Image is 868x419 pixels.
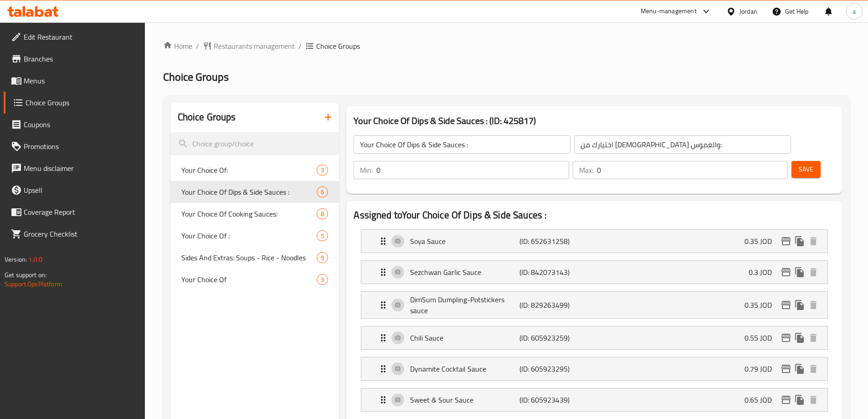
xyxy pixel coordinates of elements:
input: search [170,132,339,155]
span: 8 [317,210,328,218]
li: Expand [354,384,835,415]
p: 0.35 JOD [745,300,779,310]
button: delete [806,331,820,345]
h2: Choice Groups [178,110,236,124]
a: Upsell [4,179,145,201]
button: edit [779,234,793,248]
div: Expand [361,230,827,253]
button: edit [779,331,793,345]
a: Restaurants management [203,41,295,52]
button: Save [791,161,821,178]
li: Expand [354,257,835,288]
div: Your Choice Of3 [170,269,339,290]
li: Expand [354,322,835,353]
button: edit [779,393,793,407]
p: DimSum Dumpling-Potstickers sauce [410,294,519,316]
button: delete [806,298,820,312]
p: (ID: 829263499) [519,300,592,310]
span: Choice Groups [163,67,229,87]
span: Menu disclaimer [24,163,138,174]
button: duplicate [793,234,806,248]
a: Edit Restaurant [4,26,145,48]
div: Expand [361,388,827,411]
button: duplicate [793,265,806,279]
span: Sides And Extras: Soups - Rice - Noodles [181,252,317,263]
button: delete [806,393,820,407]
button: delete [806,265,820,279]
div: Expand [361,261,827,284]
span: 6 [317,188,328,197]
button: edit [779,265,793,279]
a: Coupons [4,114,145,135]
div: Choices [317,186,328,197]
p: Max: [579,165,593,176]
a: Menu disclaimer [4,157,145,179]
span: Version: [5,253,27,265]
div: Choices [317,230,328,241]
a: Grocery Checklist [4,223,145,245]
li: Expand [354,226,835,257]
p: (ID: 652631258) [519,236,592,247]
p: 0.79 JOD [745,363,779,374]
p: 0.65 JOD [745,394,779,405]
nav: breadcrumb [163,41,850,52]
h2: Assigned to Your Choice Of Dips & Side Sauces : [354,208,835,222]
li: Expand [354,353,835,384]
p: Sezchwan Garlic Sauce [410,267,519,278]
a: Menus [4,70,145,92]
a: Coverage Report [4,201,145,223]
a: Support.OpsPlatform [5,278,62,290]
span: Edit Restaurant [24,31,138,42]
p: (ID: 605923439) [519,394,592,405]
span: 3 [317,166,328,175]
a: Home [163,41,192,52]
span: Branches [24,53,138,64]
a: Choice Groups [4,92,145,114]
span: Save [799,164,813,175]
span: 5 [317,232,328,240]
a: Promotions [4,135,145,157]
div: Choices [317,274,328,285]
button: edit [779,298,793,312]
div: Expand [361,292,827,318]
span: Menus [24,75,138,86]
div: Choices [317,208,328,219]
button: delete [806,234,820,248]
span: Coupons [24,119,138,130]
p: Chili Sauce [410,332,519,343]
p: (ID: 605923259) [519,332,592,343]
div: Choices [317,252,328,263]
p: Sweet & Sour Sauce [410,394,519,405]
span: Your Choice Of Cooking Sauces: [181,208,317,219]
li: / [196,41,199,52]
span: 1.0.0 [28,253,42,265]
span: 9 [317,253,328,262]
p: Soya Sauce [410,236,519,247]
li: Expand [354,288,835,322]
span: Upsell [24,185,138,196]
p: (ID: 842073143) [519,267,592,278]
div: Your Choice Of Dips & Side Sauces :6 [170,181,339,203]
p: 0.35 JOD [745,236,779,247]
div: Your Choice Of Cooking Sauces:8 [170,203,339,225]
button: duplicate [793,331,806,345]
span: Your Choice Of [181,274,317,285]
p: (ID: 605923295) [519,363,592,374]
span: Restaurants management [214,41,295,52]
button: duplicate [793,393,806,407]
div: Your Choice Of :5 [170,225,339,247]
button: duplicate [793,298,806,312]
li: / [298,41,302,52]
span: a [853,6,856,16]
span: Your Choice Of Dips & Side Sauces : [181,186,317,197]
span: Coverage Report [24,207,138,217]
span: Choice Groups [316,41,360,52]
span: 3 [317,275,328,284]
p: Min: [360,165,373,176]
div: Choices [317,165,328,176]
span: Grocery Checklist [24,228,138,239]
button: edit [779,362,793,376]
p: 0.3 JOD [749,267,779,278]
button: duplicate [793,362,806,376]
div: Expand [361,357,827,380]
